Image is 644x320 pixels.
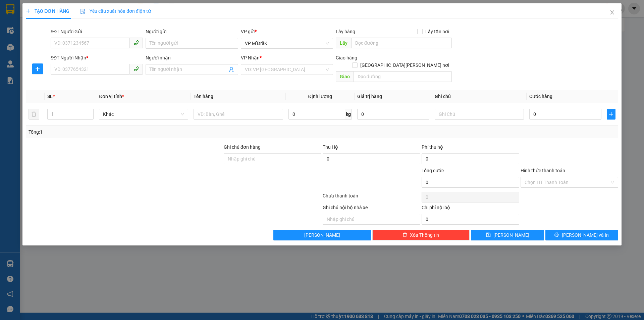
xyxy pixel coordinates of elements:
[529,94,552,99] span: Cước hàng
[241,28,333,35] div: VP gửi
[521,168,565,173] label: Hình thức thanh toán
[402,232,407,238] span: delete
[51,28,143,35] div: SĐT Người Gửi
[609,10,615,15] span: close
[336,29,355,34] span: Lấy hàng
[103,109,184,119] span: Khác
[29,128,249,136] div: Tổng: 1
[80,8,151,14] span: Yêu cầu xuất hóa đơn điện tử
[224,144,261,150] label: Ghi chú đơn hàng
[133,66,139,72] span: phone
[29,109,39,120] button: delete
[345,109,352,120] span: kg
[410,231,439,239] span: Xóa Thông tin
[554,232,559,238] span: printer
[80,9,86,14] img: icon
[33,66,43,72] span: plus
[422,143,519,153] div: Phí thu hộ
[146,54,238,61] div: Người nhận
[357,94,382,99] span: Giá trị hàng
[422,168,444,173] span: Tổng cước
[372,230,470,240] button: deleteXóa Thông tin
[603,3,622,22] button: Close
[493,231,529,239] span: [PERSON_NAME]
[432,90,527,103] th: Ghi chú
[51,54,143,61] div: SĐT Người Nhận
[308,94,332,99] span: Định lượng
[562,231,609,239] span: [PERSON_NAME] và In
[336,71,354,82] span: Giao
[26,8,69,14] span: TẠO ĐƠN HÀNG
[471,230,544,240] button: save[PERSON_NAME]
[245,38,329,48] span: VP M’ĐrăK
[304,231,340,239] span: [PERSON_NAME]
[486,232,491,238] span: save
[323,214,420,225] input: Nhập ghi chú
[607,109,615,120] button: plus
[422,204,519,214] div: Chi phí nội bộ
[194,109,283,120] input: VD: Bàn, Ghế
[336,38,351,48] span: Lấy
[351,38,452,48] input: Dọc đường
[358,61,452,69] span: [GEOGRAPHIC_DATA][PERSON_NAME] nơi
[224,153,321,164] input: Ghi chú đơn hàng
[26,9,31,13] span: plus
[336,55,357,60] span: Giao hàng
[323,204,420,214] div: Ghi chú nội bộ nhà xe
[194,94,213,99] span: Tên hàng
[241,55,260,60] span: VP Nhận
[423,28,452,35] span: Lấy tận nơi
[323,144,338,150] span: Thu Hộ
[99,94,124,99] span: Đơn vị tính
[133,40,139,45] span: phone
[354,71,452,82] input: Dọc đường
[357,109,429,120] input: 0
[545,230,618,240] button: printer[PERSON_NAME] và In
[32,63,43,74] button: plus
[435,109,524,120] input: Ghi Chú
[47,94,53,99] span: SL
[322,192,421,204] div: Chưa thanh toán
[607,111,615,117] span: plus
[229,67,234,72] span: user-add
[146,28,238,35] div: Người gửi
[273,230,371,240] button: [PERSON_NAME]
